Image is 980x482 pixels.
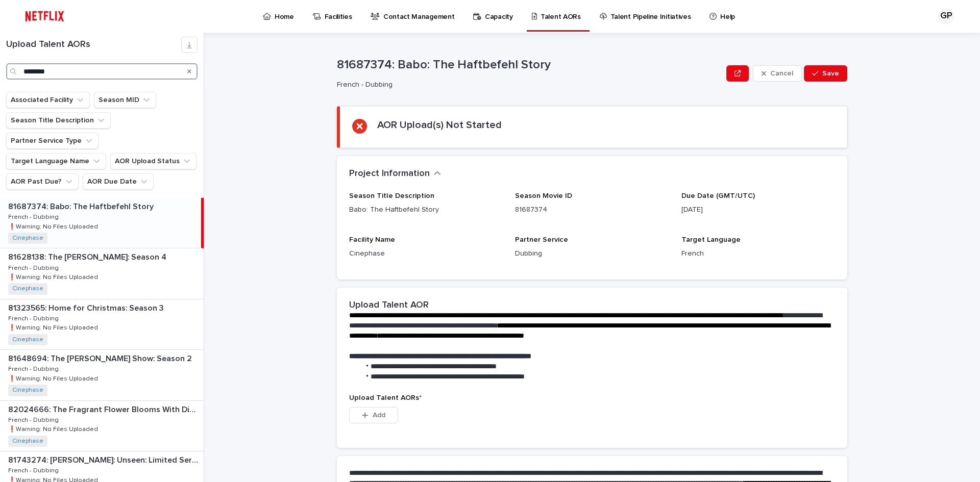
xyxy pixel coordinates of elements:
a: Cinephase [12,285,43,292]
p: Babo: The Haftbefehl Story [349,205,503,215]
h2: Upload Talent AOR [349,300,429,311]
a: Cinephase [12,438,43,445]
p: 81323565: Home for Christmas: Season 3 [8,301,166,313]
p: 81628138: The [PERSON_NAME]: Season 4 [8,250,168,262]
p: ❗️Warning: No Files Uploaded [8,322,100,332]
button: Partner Service Type [6,133,99,149]
button: Associated Facility [6,92,90,108]
p: 81648694: The [PERSON_NAME] Show: Season 2 [8,352,194,364]
p: Dubbing [515,248,669,259]
p: 81687374 [515,205,669,215]
p: 81743274: [PERSON_NAME]: Unseen: Limited Series [8,453,202,465]
span: Add [373,412,385,419]
button: AOR Past Due? [6,173,79,190]
h2: AOR Upload(s) Not Started [377,119,502,131]
button: Season MID [94,92,156,108]
img: ifQbXi3ZQGMSEF7WDB7W [20,6,69,27]
p: French - Dubbing [8,465,61,474]
input: Search [6,63,198,80]
p: ❗️Warning: No Files Uploaded [8,272,100,281]
button: AOR Due Date [83,173,154,190]
button: Target Language Name [6,153,106,169]
span: Save [822,70,839,77]
button: AOR Upload Status [110,153,197,169]
span: Target Language [681,236,741,243]
button: Save [804,65,847,82]
button: Add [349,407,398,423]
a: Cinephase [12,336,43,343]
span: Facility Name [349,236,395,243]
p: French - Dubbing [8,415,61,424]
span: Cancel [770,70,793,77]
button: Cancel [753,65,802,82]
p: Cinephase [349,248,503,259]
h2: Project Information [349,168,430,180]
a: Cinephase [12,387,43,394]
div: GP [938,8,954,24]
p: ❗️Warning: No Files Uploaded [8,424,100,433]
p: 81687374: Babo: The Haftbefehl Story [8,200,156,212]
span: Season Title Description [349,192,434,199]
p: French - Dubbing [8,263,61,272]
p: 82024666: The Fragrant Flower Blooms With Dignity: Season 1 [8,403,202,415]
span: Upload Talent AORs [349,394,422,401]
p: French [681,248,835,259]
p: 81687374: Babo: The Haftbefehl Story [337,58,722,72]
p: [DATE] [681,205,835,215]
button: Season Title Description [6,112,111,129]
p: French - Dubbing [337,81,718,89]
p: ❗️Warning: No Files Uploaded [8,373,100,383]
p: French - Dubbing [8,364,61,373]
h1: Upload Talent AORs [6,39,181,50]
button: Project Information [349,168,441,180]
p: French - Dubbing [8,313,61,322]
a: Cinephase [12,235,43,242]
span: Due Date (GMT/UTC) [681,192,755,199]
p: ❗️Warning: No Files Uploaded [8,221,100,231]
p: French - Dubbing [8,212,61,221]
span: Partner Service [515,236,568,243]
span: Season Movie ID [515,192,572,199]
